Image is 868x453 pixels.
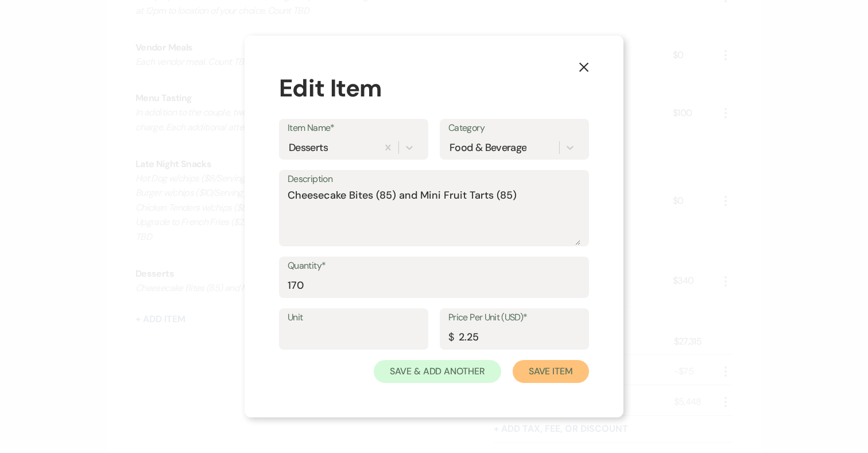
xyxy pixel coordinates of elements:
[279,70,589,106] div: Edit Item
[448,120,580,137] label: Category
[449,140,526,156] div: Food & Beverage
[288,171,580,188] label: Description
[374,360,501,383] button: Save & Add Another
[448,309,580,326] label: Price Per Unit (USD)*
[288,309,420,326] label: Unit
[288,258,580,274] label: Quantity*
[448,330,454,345] div: $
[513,360,589,383] button: Save Item
[288,120,420,137] label: Item Name*
[288,188,580,245] textarea: Cheesecake Bites (85) and Mini Fruit Tarts (85)
[289,140,328,156] div: Desserts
